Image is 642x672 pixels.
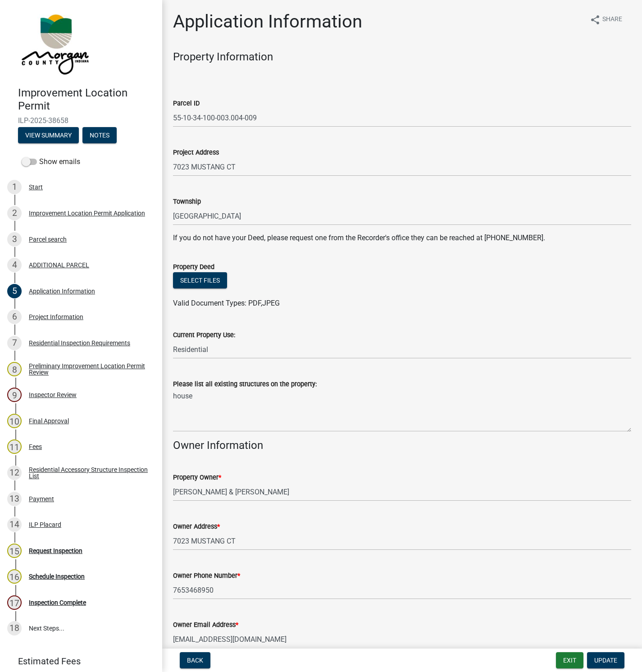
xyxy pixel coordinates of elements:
label: Township [173,199,201,205]
div: Improvement Location Permit Application [29,210,145,216]
div: 7 [7,336,22,350]
p: If you do not have your Deed, please request one from the Recorder's office they can be reached a... [173,233,631,243]
div: 8 [7,362,22,376]
div: Request Inspection [29,548,82,554]
div: 5 [7,284,22,298]
div: Fees [29,443,42,450]
button: shareShare [583,11,629,28]
button: Select files [173,272,227,288]
i: share [590,14,601,25]
label: Project Address [173,150,219,156]
div: 13 [7,492,22,506]
label: Owner Phone Number [173,573,240,579]
div: 4 [7,258,22,272]
div: 1 [7,180,22,194]
h4: Property Information [173,50,631,64]
h1: Application Information [173,11,362,32]
div: Parcel search [29,236,67,242]
h4: Owner Information [173,439,631,452]
label: Property Owner [173,475,221,481]
div: Project Information [29,314,83,320]
div: 10 [7,414,22,428]
div: Payment [29,496,54,502]
img: Morgan County, Indiana [18,9,91,77]
div: Residential Inspection Requirements [29,340,130,346]
label: Owner Email Address [173,622,238,628]
div: Application Information [29,288,95,294]
button: Update [587,652,624,668]
label: Owner Address [173,524,220,530]
div: 3 [7,232,22,247]
div: Inspection Complete [29,599,86,606]
div: 14 [7,517,22,532]
div: Final Approval [29,418,69,424]
div: 6 [7,310,22,324]
button: Back [180,652,210,668]
span: Back [187,657,203,664]
span: ILP-2025-38658 [18,116,144,125]
span: Update [594,657,617,664]
wm-modal-confirm: Notes [82,132,117,139]
label: Property Deed [173,264,214,270]
div: ADDITIONAL PARCEL [29,262,89,268]
div: Start [29,184,43,190]
div: 12 [7,466,22,480]
button: Exit [556,652,583,668]
div: Schedule Inspection [29,573,85,580]
wm-modal-confirm: Summary [18,132,79,139]
label: Current Property Use: [173,332,235,338]
label: Parcel ID [173,101,200,107]
h4: Improvement Location Permit [18,87,155,113]
a: Estimated Fees [7,652,148,670]
div: 11 [7,439,22,454]
div: Preliminary Improvement Location Permit Review [29,363,148,375]
div: 2 [7,206,22,220]
span: Share [602,14,622,25]
span: Valid Document Types: PDF,JPEG [173,299,280,307]
div: 16 [7,569,22,584]
div: Inspector Review [29,392,77,398]
div: ILP Placard [29,521,61,528]
div: 18 [7,621,22,635]
button: View Summary [18,127,79,143]
button: Notes [82,127,117,143]
div: 17 [7,595,22,610]
div: 15 [7,544,22,558]
div: 9 [7,388,22,402]
label: Please list all existing structures on the property: [173,381,317,388]
div: Residential Accessory Structure Inspection List [29,466,148,479]
label: Show emails [22,156,80,167]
